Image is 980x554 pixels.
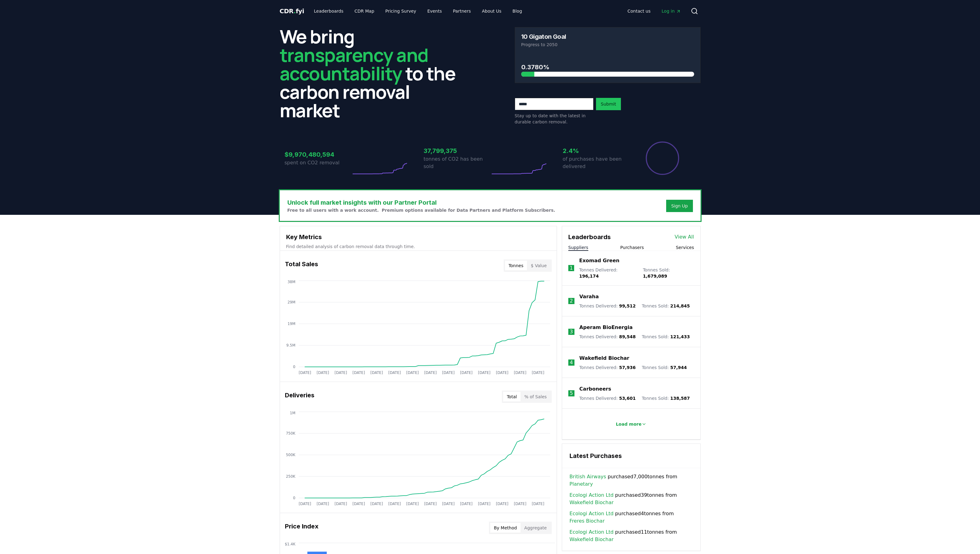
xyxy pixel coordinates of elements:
a: CDR.fyi [280,7,304,15]
span: 57,944 [670,365,687,370]
h3: Total Sales [285,259,318,272]
p: Load more [616,421,642,427]
a: Blog [508,6,527,17]
nav: Main [622,6,686,17]
tspan: 0 [293,496,295,500]
span: Log in [662,8,681,14]
span: 196,174 [579,274,599,279]
a: Wakefield Biochar [570,536,614,543]
span: CDR fyi [280,7,304,15]
button: Services [676,244,694,251]
h3: Price Index [285,522,318,534]
tspan: [DATE] [316,502,329,506]
p: Wakefield Biochar [579,355,629,362]
a: Sign Up [671,203,688,209]
tspan: [DATE] [442,371,454,375]
tspan: $1.4K [285,542,296,546]
span: 89,548 [619,334,636,339]
p: Tonnes Delivered : [579,334,636,340]
tspan: [DATE] [388,371,401,375]
tspan: [DATE] [334,502,347,506]
tspan: [DATE] [478,502,490,506]
a: Exomad Green [579,257,619,264]
tspan: 0 [293,365,295,369]
tspan: [DATE] [478,371,490,375]
h3: Unlock full market insights with our Partner Portal [287,198,555,207]
a: Leaderboards [309,6,348,17]
p: 1 [570,264,573,272]
button: Load more [611,418,651,430]
span: . [294,7,296,15]
h3: Key Metrics [286,232,550,242]
a: British Airways [570,473,606,480]
tspan: [DATE] [388,502,401,506]
a: Planetary [570,480,593,488]
tspan: [DATE] [442,502,454,506]
h3: 37,799,375 [424,146,490,155]
span: 138,587 [670,396,690,401]
tspan: [DATE] [370,502,383,506]
tspan: [DATE] [532,502,544,506]
p: Tonnes Delivered : [579,267,637,279]
p: Tonnes Sold : [642,303,690,309]
h3: 2.4% [563,146,629,155]
span: 1,679,089 [643,274,667,279]
button: % of Sales [521,392,550,402]
p: tonnes of CO2 has been sold [424,155,490,170]
tspan: 29M [287,300,295,304]
nav: Main [309,6,527,17]
div: Percentage of sales delivered [645,141,680,175]
p: Progress to 2050 [521,42,694,48]
h2: We bring to the carbon removal market [280,27,466,119]
button: Submit [596,98,621,110]
tspan: [DATE] [424,371,437,375]
h3: 10 Gigaton Goal [521,34,566,40]
button: Suppliers [568,244,588,251]
p: 3 [570,328,573,335]
a: Pricing Survey [380,6,421,17]
tspan: 250K [286,474,296,479]
tspan: [DATE] [460,502,473,506]
a: Log in [657,6,686,17]
tspan: [DATE] [406,371,419,375]
tspan: 750K [286,431,296,436]
p: spent on CO2 removal [285,159,351,167]
tspan: [DATE] [514,371,526,375]
p: Find detailed analysis of carbon removal data through time. [286,243,550,250]
tspan: [DATE] [460,371,473,375]
a: Partners [448,6,476,17]
tspan: [DATE] [406,502,419,506]
button: Purchasers [620,244,644,251]
h3: Deliveries [285,391,314,403]
a: Wakefield Biochar [570,499,614,506]
a: About Us [477,6,506,17]
a: Contact us [622,6,655,17]
p: Stay up to date with the latest in durable carbon removal. [515,113,594,125]
a: Varaha [579,293,599,300]
button: By Method [490,523,521,533]
span: 53,601 [619,396,636,401]
tspan: [DATE] [298,371,311,375]
button: Sign Up [666,200,693,212]
h3: $9,970,480,594 [285,150,351,159]
tspan: 500K [286,453,296,457]
p: Tonnes Sold : [642,334,690,340]
tspan: [DATE] [334,371,347,375]
h3: 0.3780% [521,62,694,72]
span: purchased 7,000 tonnes from [570,473,693,488]
tspan: [DATE] [352,502,365,506]
span: transparency and accountability [280,42,428,86]
a: Carboneers [579,385,611,393]
p: Tonnes Sold : [643,267,694,279]
tspan: [DATE] [496,371,508,375]
span: 57,936 [619,365,636,370]
span: 99,512 [619,303,636,308]
a: Ecologi Action Ltd [570,492,614,499]
a: Freres Biochar [570,517,605,525]
tspan: 9.5M [286,343,295,347]
tspan: 1M [290,411,295,415]
p: Aperam BioEnergia [579,324,633,331]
